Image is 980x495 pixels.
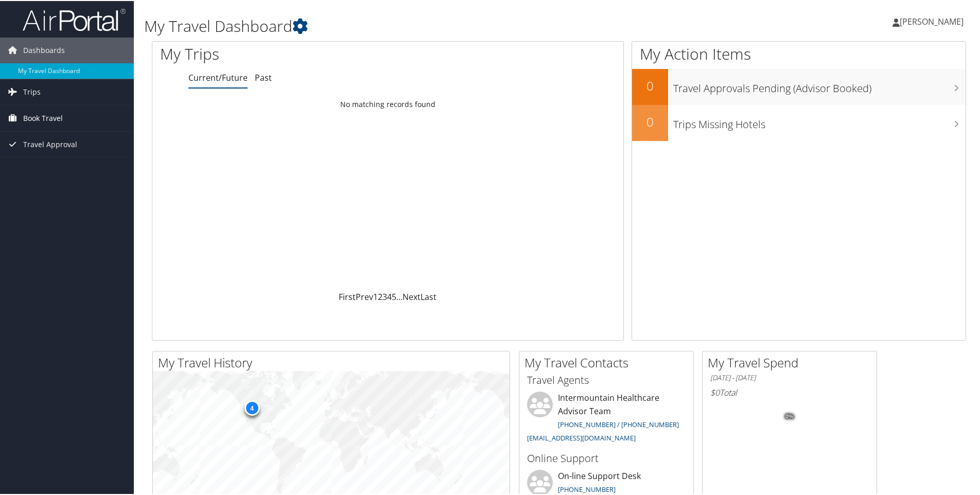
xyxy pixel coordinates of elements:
[524,353,693,370] h2: My Travel Contacts
[339,290,356,302] a: First
[356,290,373,302] a: Prev
[527,432,636,441] a: [EMAIL_ADDRESS][DOMAIN_NAME]
[188,71,248,82] a: Current/Future
[255,71,272,82] a: Past
[373,290,378,302] a: 1
[673,111,966,131] h3: Trips Missing Hotels
[673,75,966,95] h3: Travel Approvals Pending (Advisor Booked)
[632,112,668,130] h2: 0
[244,399,259,414] div: 4
[892,5,974,36] a: [PERSON_NAME]
[392,290,396,302] a: 5
[144,14,697,36] h1: My Travel Dashboard
[396,290,402,302] span: …
[900,15,964,26] span: [PERSON_NAME]
[710,386,720,397] span: $0
[158,353,510,370] h2: My Travel History
[421,290,436,302] a: Last
[152,94,623,113] td: No matching records found
[710,372,869,382] h6: [DATE] - [DATE]
[527,372,686,386] h3: Travel Agents
[558,484,616,493] a: [PHONE_NUMBER]
[23,131,77,156] span: Travel Approval
[632,68,966,104] a: 0Travel Approvals Pending (Advisor Booked)
[527,450,686,465] h3: Online Support
[160,42,419,64] h1: My Trips
[708,353,877,370] h2: My Travel Spend
[387,290,392,302] a: 4
[23,78,41,104] span: Trips
[632,42,966,64] h1: My Action Items
[785,413,794,419] tspan: 0%
[23,7,126,31] img: airportal-logo.png
[382,290,387,302] a: 3
[402,290,421,302] a: Next
[710,386,869,397] h6: Total
[23,37,65,62] span: Dashboards
[632,104,966,140] a: 0Trips Missing Hotels
[558,419,679,428] a: [PHONE_NUMBER] / [PHONE_NUMBER]
[378,290,382,302] a: 2
[632,76,668,94] h2: 0
[23,104,63,130] span: Book Travel
[522,391,691,446] li: Intermountain Healthcare Advisor Team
